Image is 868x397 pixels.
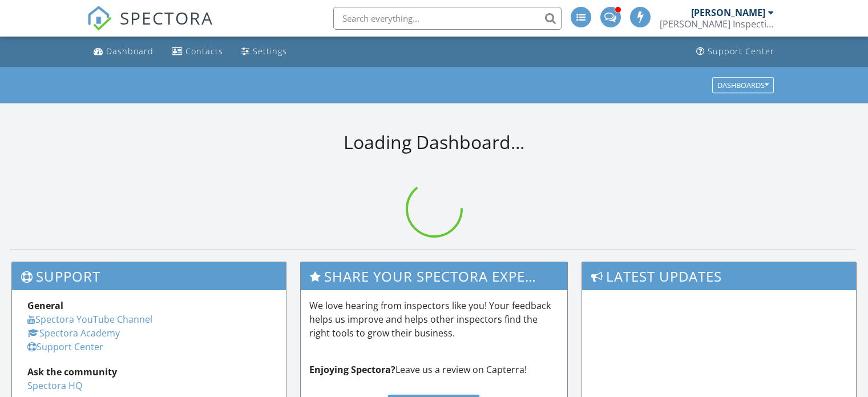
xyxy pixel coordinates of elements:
[333,7,562,30] input: Search everything...
[582,262,856,290] h3: Latest Updates
[309,363,559,376] p: Leave us a review on Capterra!
[167,41,228,62] a: Contacts
[660,18,774,30] div: Schaefer Inspection Service
[309,363,395,376] strong: Enjoying Spectora?
[27,299,63,312] strong: General
[301,262,568,290] h3: Share Your Spectora Experience
[106,46,154,57] div: Dashboard
[12,262,286,290] h3: Support
[27,327,120,339] a: Spectora Academy
[692,41,779,62] a: Support Center
[27,340,103,353] a: Support Center
[691,7,765,18] div: [PERSON_NAME]
[708,46,774,57] div: Support Center
[237,41,292,62] a: Settings
[712,77,774,93] button: Dashboards
[309,299,559,340] p: We love hearing from inspectors like you! Your feedback helps us improve and helps other inspecto...
[27,379,82,392] a: Spectora HQ
[27,365,271,379] div: Ask the community
[89,41,158,62] a: Dashboard
[717,81,769,89] div: Dashboards
[27,313,152,326] a: Spectora YouTube Channel
[87,15,213,39] a: SPECTORA
[253,46,287,57] div: Settings
[185,46,223,57] div: Contacts
[120,6,213,30] span: SPECTORA
[87,6,112,31] img: The Best Home Inspection Software - Spectora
